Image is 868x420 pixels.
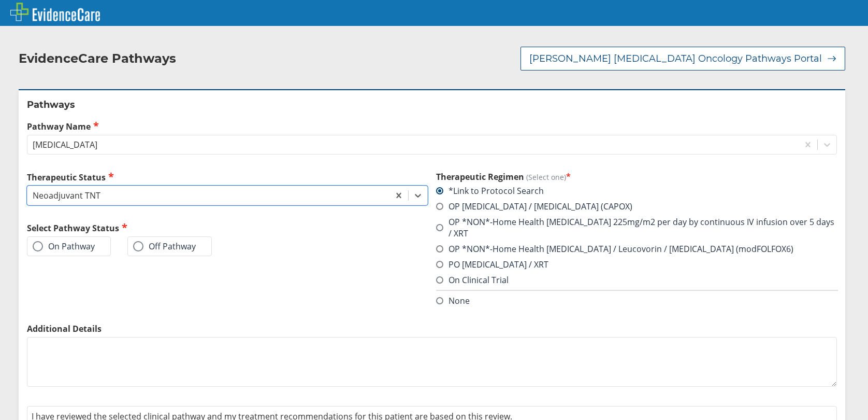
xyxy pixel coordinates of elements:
[436,259,548,270] label: PO [MEDICAL_DATA] / XRT
[27,171,428,183] label: Therapeutic Status
[27,99,837,111] h2: Pathways
[436,216,837,239] label: OP *NON*-Home Health [MEDICAL_DATA] 225mg/m2 per day by continuous IV infusion over 5 days / XRT
[27,120,837,132] label: Pathway Name
[33,241,95,251] label: On Pathway
[27,222,428,234] h2: Select Pathway Status
[436,185,544,197] label: *Link to Protocol Search
[529,52,822,65] span: [PERSON_NAME] [MEDICAL_DATA] Oncology Pathways Portal
[520,47,845,71] button: [PERSON_NAME] [MEDICAL_DATA] Oncology Pathways Portal
[10,3,100,21] img: EvidenceCare
[19,51,176,66] h2: EvidenceCare Pathways
[27,323,837,334] label: Additional Details
[436,274,509,286] label: On Clinical Trial
[526,172,566,182] span: (Select one)
[436,171,837,183] h3: Therapeutic Regimen
[436,295,470,306] label: None
[436,243,793,255] label: OP *NON*-Home Health [MEDICAL_DATA] / Leucovorin / [MEDICAL_DATA] (modFOLFOX6)
[33,139,97,150] div: [MEDICAL_DATA]
[436,201,632,212] label: OP [MEDICAL_DATA] / [MEDICAL_DATA] (CAPOX)
[33,190,100,201] div: Neoadjuvant TNT
[133,241,196,251] label: Off Pathway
